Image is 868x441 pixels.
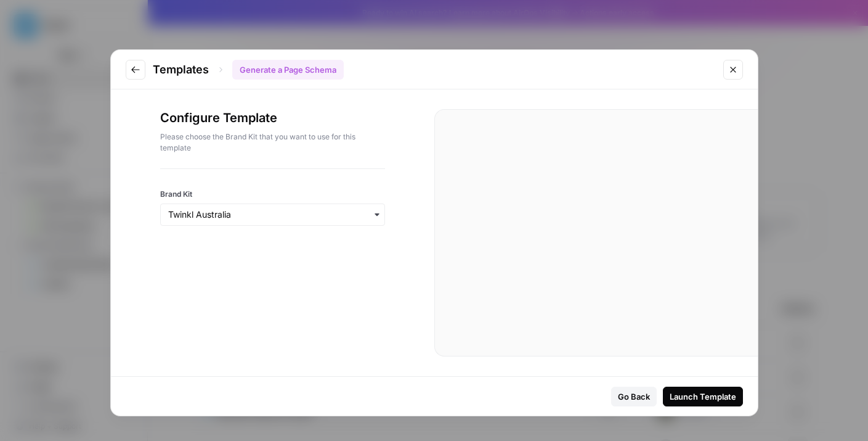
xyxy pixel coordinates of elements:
[160,189,385,200] label: Brand Kit
[168,208,377,221] input: Twinkl Australia
[160,131,385,154] p: Please choose the Brand Kit that you want to use for this template
[232,60,344,80] div: Generate a Page Schema
[611,387,657,406] button: Go Back
[663,387,743,406] button: Launch Template
[670,390,736,403] div: Launch Template
[723,60,743,80] button: Close modal
[153,60,344,80] div: Templates
[126,60,145,80] button: Go to previous step
[618,390,650,403] div: Go Back
[160,109,385,168] div: Configure Template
